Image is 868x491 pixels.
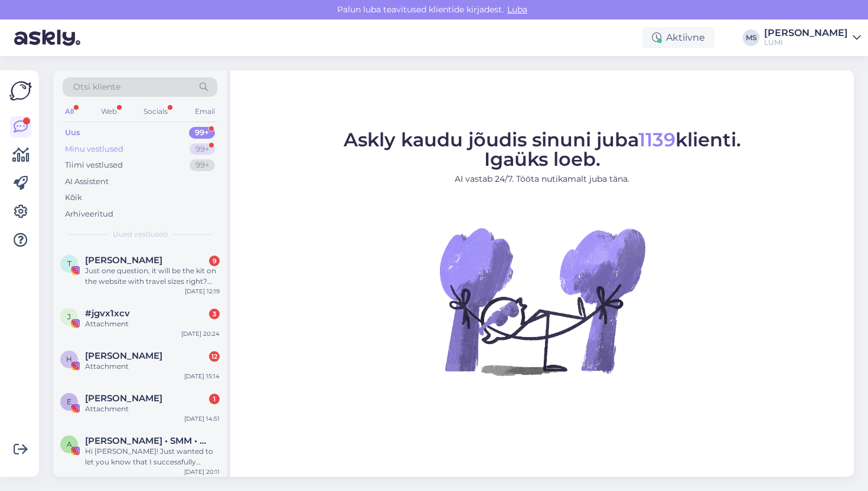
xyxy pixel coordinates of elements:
span: Uued vestlused [113,229,168,240]
a: [PERSON_NAME]LUMI [764,28,861,47]
div: Tiimi vestlused [65,159,123,171]
div: AI Assistent [65,176,109,188]
div: [DATE] 15:14 [184,372,220,381]
div: Uus [65,127,80,139]
span: Terese Mårtensson [85,255,162,266]
div: Minu vestlused [65,143,123,155]
div: [DATE] 12:19 [185,287,220,296]
div: 9 [209,256,220,266]
div: Kõik [65,192,82,204]
div: 99+ [189,127,215,139]
div: [DATE] 20:24 [181,329,220,338]
div: Aktiivne [642,27,714,48]
div: [DATE] 20:11 [184,467,220,476]
div: LUMI [764,38,848,47]
span: H [66,355,72,364]
span: A [67,440,72,449]
div: Attachment [85,319,220,329]
div: [PERSON_NAME] [764,28,848,38]
div: Just one question, it will be the kit on the website with travel sizes right? Making sure I write... [85,266,220,287]
p: AI vastab 24/7. Tööta nutikamalt juba täna. [344,173,741,185]
span: Helena Feofanov-Crawford [85,351,162,361]
div: All [63,104,76,119]
div: 3 [209,309,220,319]
div: Attachment [85,361,220,372]
div: [DATE] 14:51 [184,414,220,423]
div: 1 [209,394,220,404]
span: j [67,312,71,321]
div: 99+ [190,159,215,171]
div: Hi [PERSON_NAME]! Just wanted to let you know that I successfully received the payment. Looking f... [85,446,220,467]
span: #jgvx1xcv [85,308,130,319]
span: Anna Krapane • SMM • Съемка рилс и фото • Маркетинг • Riga 🇺🇦 [85,436,208,446]
div: Socials [141,104,170,119]
span: T [67,259,71,268]
span: Eva Kram [85,393,162,404]
div: MS [743,30,759,46]
div: Arhiveeritud [65,208,113,220]
div: Email [192,104,217,119]
img: Askly Logo [9,80,32,102]
div: 12 [209,351,220,362]
span: Otsi kliente [73,81,120,93]
span: E [67,397,71,406]
span: 1139 [638,128,676,151]
div: Attachment [85,404,220,414]
div: Web [99,104,119,119]
span: Luba [504,4,531,15]
span: Askly kaudu jõudis sinuni juba klienti. Igaüks loeb. [344,128,741,171]
img: No Chat active [436,195,648,407]
div: 99+ [190,143,215,155]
